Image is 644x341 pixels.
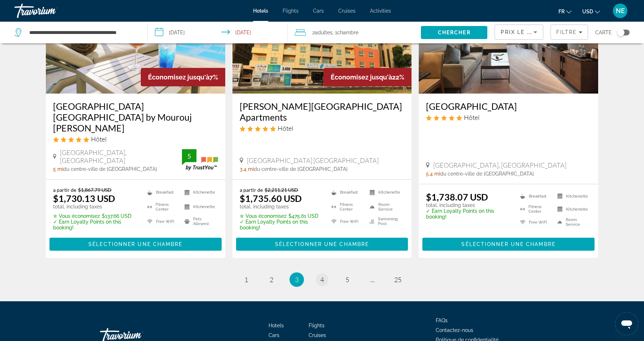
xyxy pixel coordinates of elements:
[29,27,136,38] input: Search hotel destination
[517,191,554,201] li: Breakfast
[53,219,138,230] p: ✓ Earn Loyalty Points on this booking!
[517,217,554,227] li: Free WiFi
[240,204,322,210] p: total, including taxes
[595,27,612,38] span: Carte
[275,241,369,247] span: Sélectionner une chambre
[240,219,322,230] p: ✓ Earn Loyalty Points on this booking!
[315,30,332,35] span: Adultes
[240,187,263,193] span: a partir de
[501,29,557,35] span: Prix le plus bas
[182,149,218,170] img: TrustYou guest rating badge
[148,22,288,43] button: Select check in and out date
[53,193,115,204] ins: $1,730.13 USD
[240,101,405,122] h3: [PERSON_NAME][GEOGRAPHIC_DATA] Apartments
[554,191,591,201] li: Kitchenette
[582,9,593,14] span: USD
[345,276,349,284] span: 5
[269,323,284,328] a: Hotels
[253,8,268,14] a: Hotels
[53,166,63,172] span: 5 mi
[269,332,279,338] a: Cars
[53,187,76,193] span: a partir de
[312,27,332,38] span: 2
[240,213,287,219] span: ✮ Vous économisez
[426,191,488,202] ins: $1,738.07 USD
[181,216,218,227] li: Pets Allowed
[141,68,225,86] div: 7%
[366,202,404,212] li: Room Service
[426,171,440,177] span: 5.4 mi
[236,239,408,247] a: Sélectionner une chambre
[551,25,588,40] button: Filters
[328,202,366,212] li: Fitness Center
[616,7,625,14] span: NE
[338,8,356,14] a: Cruises
[288,22,421,43] button: Travelers: 2 adults, 0 children
[278,124,293,132] span: Hôtel
[611,3,630,18] button: User Menu
[337,30,358,35] span: Chambre
[313,8,324,14] a: Cars
[615,312,638,335] iframe: Bouton de lancement de la fenêtre de messagerie
[295,276,299,284] span: 3
[144,202,181,212] li: Fitness Center
[558,6,571,17] button: Change language
[582,6,600,17] button: Change currency
[182,152,196,160] div: 5
[49,238,222,251] button: Sélectionner une chambre
[148,73,209,81] span: Économisez jusqu'à
[517,204,554,214] li: Fitness Center
[53,213,138,219] p: $137.66 USD
[78,187,112,193] del: $1,867.79 USD
[265,187,298,193] del: $2,211.21 USD
[91,135,106,143] span: Hôtel
[436,318,448,323] a: FAQs
[612,29,630,36] button: Toggle map
[254,166,348,172] span: du centre-ville de [GEOGRAPHIC_DATA]
[331,73,392,81] span: Économisez jusqu'à
[328,187,366,198] li: Breakfast
[464,113,479,121] span: Hôtel
[426,208,511,220] p: ✓ Earn Loyalty Points on this booking!
[554,217,591,227] li: Room Service
[144,187,181,198] li: Breakfast
[323,68,412,86] div: 22%
[394,276,401,284] span: 25
[422,238,595,251] button: Sélectionner une chambre
[236,238,408,251] button: Sélectionner une chambre
[366,216,404,227] li: Swimming Pool
[46,272,598,287] nav: Pagination
[309,323,325,328] a: Flights
[270,276,273,284] span: 2
[63,166,157,172] span: du centre-ville de [GEOGRAPHIC_DATA]
[426,202,511,208] p: total, including taxes
[309,332,326,338] span: Cruises
[370,8,391,14] span: Activities
[60,148,182,164] span: [GEOGRAPHIC_DATA], [GEOGRAPHIC_DATA]
[433,161,566,169] span: [GEOGRAPHIC_DATA], [GEOGRAPHIC_DATA]
[144,216,181,227] li: Free WiFi
[422,239,595,247] a: Sélectionner une chambre
[436,327,473,333] a: Contactez-nous
[88,241,182,247] span: Sélectionner une chambre
[370,276,375,284] span: ...
[501,28,537,36] mat-select: Sort by
[426,101,591,112] a: [GEOGRAPHIC_DATA]
[14,1,87,20] a: Travorium
[247,156,379,164] span: [GEOGRAPHIC_DATA] [GEOGRAPHIC_DATA]
[244,276,248,284] span: 1
[240,124,405,132] div: 5 star Hotel
[283,8,299,14] span: Flights
[240,213,322,219] p: $475.61 USD
[332,27,358,38] span: , 1
[554,204,591,214] li: Kitchenette
[421,26,487,39] button: Search
[49,239,222,247] a: Sélectionner une chambre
